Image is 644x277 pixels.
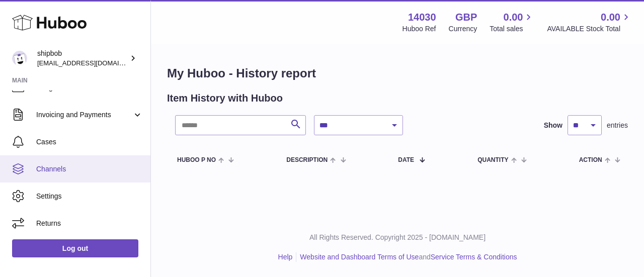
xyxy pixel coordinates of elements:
[37,49,128,68] div: shipbob
[579,157,602,163] span: Action
[36,137,143,147] span: Cases
[278,253,293,261] a: Help
[455,11,477,24] strong: GBP
[286,157,328,163] span: Description
[403,24,436,34] div: Huboo Ref
[12,239,138,257] a: Log out
[36,164,143,174] span: Channels
[159,233,636,242] p: All Rights Reserved. Copyright 2025 - [DOMAIN_NAME]
[601,11,620,24] span: 0.00
[490,24,534,34] span: Total sales
[504,11,523,24] span: 0.00
[167,65,628,81] h1: My Huboo - History report
[167,91,283,105] h2: Item History with Huboo
[490,11,534,34] a: 0.00 Total sales
[408,11,436,24] strong: 14030
[607,121,628,130] span: entries
[300,253,419,261] a: Website and Dashboard Terms of Use
[449,24,477,34] div: Currency
[177,157,216,163] span: Huboo P no
[12,51,27,66] img: internalAdmin-14030@internal.huboo.com
[36,219,143,228] span: Returns
[296,252,517,262] li: and
[544,121,562,130] label: Show
[36,192,143,201] span: Settings
[431,253,517,261] a: Service Terms & Conditions
[547,24,632,34] span: AVAILABLE Stock Total
[37,59,148,67] span: [EMAIL_ADDRESS][DOMAIN_NAME]
[547,11,632,34] a: 0.00 AVAILABLE Stock Total
[36,110,132,120] span: Invoicing and Payments
[477,157,508,163] span: Quantity
[398,157,414,163] span: Date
